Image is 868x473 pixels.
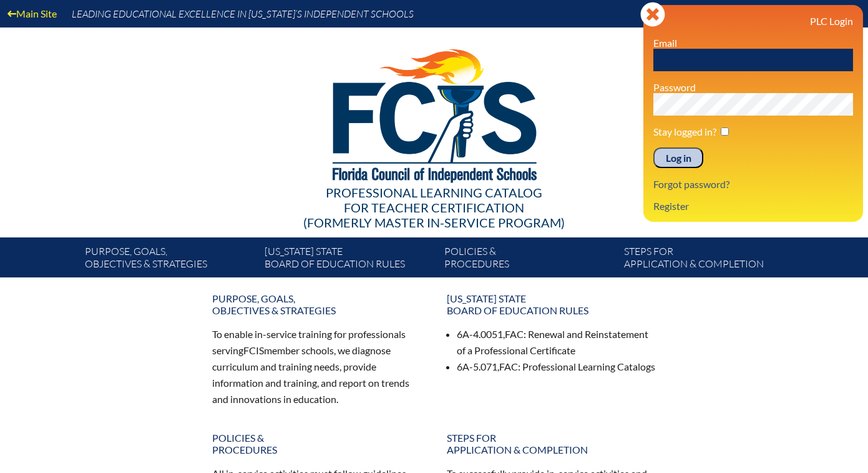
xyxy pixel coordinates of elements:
[212,326,422,407] p: To enable in-service training for professionals serving member schools, we diagnose curriculum an...
[260,242,439,277] a: [US_STATE] StateBoard of Education rules
[344,200,524,215] span: for Teacher Certification
[205,427,429,461] a: Policies &Procedures
[439,242,619,277] a: Policies &Procedures
[505,328,524,340] span: FAC
[439,427,664,461] a: Steps forapplication & completion
[305,27,563,198] img: FCISlogo221.eps
[653,147,703,169] input: Log in
[439,287,664,321] a: [US_STATE] StateBoard of Education rules
[653,126,716,137] label: Stay logged in?
[499,361,518,372] span: FAC
[653,15,853,27] h3: PLC Login
[653,37,677,49] label: Email
[457,326,656,359] li: 6A-4.0051, : Renewal and Reinstatement of a Professional Certificate
[205,287,429,321] a: Purpose, goals,objectives & strategies
[640,2,665,27] svg: Close
[648,176,734,192] a: Forgot password?
[653,81,696,93] label: Password
[80,242,260,277] a: Purpose, goals,objectives & strategies
[243,344,264,356] span: FCIS
[75,185,794,230] div: Professional Learning Catalog (formerly Master In-service Program)
[2,5,62,22] a: Main Site
[457,359,656,375] li: 6A-5.071, : Professional Learning Catalogs
[619,242,799,277] a: Steps forapplication & completion
[648,197,694,214] a: Register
